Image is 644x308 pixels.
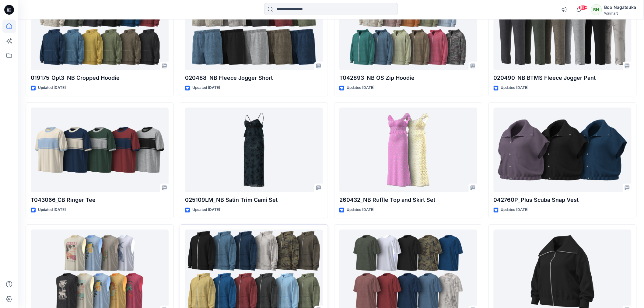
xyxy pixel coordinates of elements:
div: Walmart [604,11,636,16]
p: Updated [DATE] [347,207,374,213]
p: T042893_NB OS Zip Hoodie [339,74,477,82]
span: 99+ [579,5,588,10]
p: 025109LM_NB Satin Trim Cami Set [185,196,323,205]
p: Updated [DATE] [501,207,529,213]
div: Boo Nagatsuka [604,4,636,11]
p: Updated [DATE] [501,85,529,91]
p: 020488_NB Fleece Jogger Short [185,74,323,82]
div: BN [591,4,602,15]
p: 020490_NB BTMS Fleece Jogger Pant [494,74,632,82]
a: 260432_NB Ruffle Top and Skirt Set [339,108,477,192]
p: 019175_Opt3_NB Cropped Hoodie [31,74,169,82]
a: T043066_CB Ringer Tee [31,108,169,192]
p: Updated [DATE] [347,85,374,91]
p: 260432_NB Ruffle Top and Skirt Set [339,196,477,205]
a: 025109LM_NB Satin Trim Cami Set [185,108,323,192]
p: Updated [DATE] [38,85,66,91]
p: Updated [DATE] [38,207,66,213]
p: Updated [DATE] [192,207,220,213]
a: 042760P_Plus Scuba Snap Vest [494,108,632,192]
p: Updated [DATE] [192,85,220,91]
p: T043066_CB Ringer Tee [31,196,169,205]
p: 042760P_Plus Scuba Snap Vest [494,196,632,205]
